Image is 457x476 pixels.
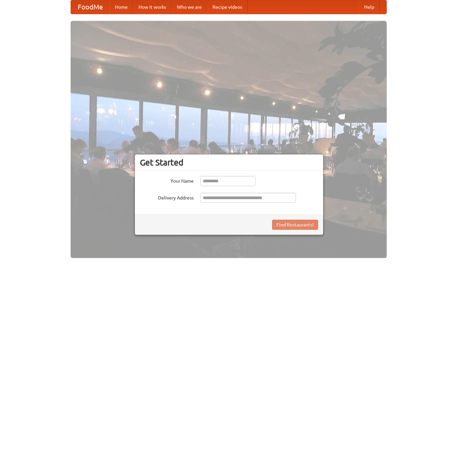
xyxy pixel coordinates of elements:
[133,0,172,14] a: How it works
[71,0,110,14] a: FoodMe
[207,0,247,14] a: Recipe videos
[172,0,207,14] a: Who we are
[140,157,318,168] h3: Get Started
[110,0,133,14] a: Home
[272,220,318,230] button: Find Restaurants!
[359,0,380,14] a: Help
[140,193,194,201] label: Delivery Address
[140,176,194,184] label: Your Name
